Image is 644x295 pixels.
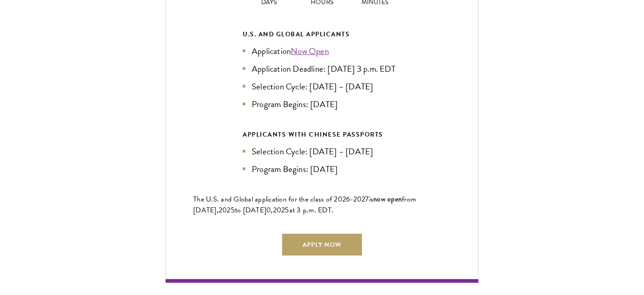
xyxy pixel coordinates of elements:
[243,145,401,158] li: Selection Cycle: [DATE] – [DATE]
[289,205,334,216] span: at 3 p.m. EDT.
[271,205,273,216] span: ,
[243,98,401,111] li: Program Begins: [DATE]
[243,62,401,75] li: Application Deadline: [DATE] 3 p.m. EDT
[193,194,346,205] span: The U.S. and Global application for the class of 202
[243,129,401,140] div: APPLICANTS WITH CHINESE PASSPORTS
[243,80,401,93] li: Selection Cycle: [DATE] – [DATE]
[243,44,401,58] li: Application
[346,194,350,205] span: 6
[231,205,235,216] span: 5
[291,44,329,58] a: Now Open
[373,194,402,204] span: now open
[266,205,271,216] span: 0
[219,205,231,216] span: 202
[369,194,374,205] span: is
[285,205,289,216] span: 5
[243,29,401,40] div: U.S. and Global Applicants
[365,194,369,205] span: 7
[273,205,285,216] span: 202
[282,234,362,256] a: Apply Now
[350,194,365,205] span: -202
[235,205,266,216] span: to [DATE]
[193,194,416,216] span: from [DATE],
[243,162,401,176] li: Program Begins: [DATE]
